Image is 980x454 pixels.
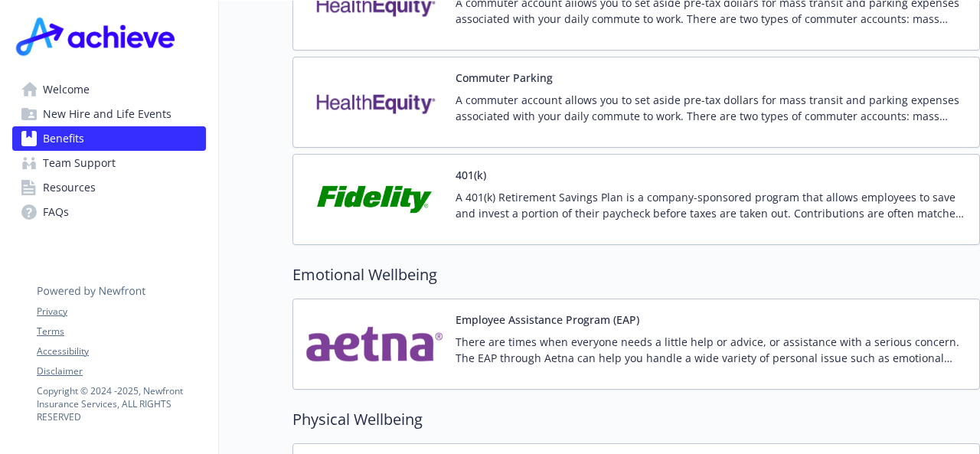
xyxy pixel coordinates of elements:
[456,92,967,124] p: A commuter account allows you to set aside pre-tax dollars for mass transit and parking expenses ...
[37,384,205,423] p: Copyright © 2024 - 2025 , Newfront Insurance Services, ALL RIGHTS RESERVED
[292,408,980,431] h2: Physical Wellbeing
[43,126,84,151] span: Benefits
[12,151,206,175] a: Team Support
[305,167,443,232] img: Fidelity Investments carrier logo
[37,364,205,378] a: Disclaimer
[456,70,553,86] button: Commuter Parking
[456,189,967,221] p: A 401(k) Retirement Savings Plan is a company-sponsored program that allows employees to save and...
[305,312,443,377] img: Aetna Inc carrier logo
[12,102,206,126] a: New Hire and Life Events
[43,200,69,224] span: FAQs
[12,126,206,151] a: Benefits
[37,305,205,318] a: Privacy
[456,167,486,183] button: 401(k)
[37,325,205,338] a: Terms
[43,102,171,126] span: New Hire and Life Events
[43,151,116,175] span: Team Support
[305,70,443,135] img: Health Equity carrier logo
[12,77,206,102] a: Welcome
[456,334,967,366] p: There are times when everyone needs a little help or advice, or assistance with a serious concern...
[12,175,206,200] a: Resources
[43,175,96,200] span: Resources
[37,345,205,358] a: Accessibility
[12,200,206,224] a: FAQs
[456,312,639,328] button: Employee Assistance Program (EAP)
[292,263,980,286] h2: Emotional Wellbeing
[43,77,90,102] span: Welcome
